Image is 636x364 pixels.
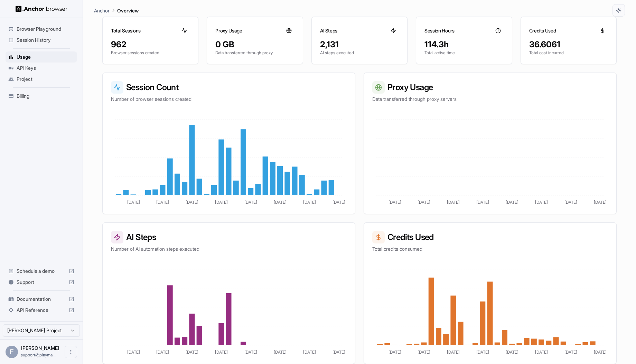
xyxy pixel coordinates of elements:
[6,266,77,277] div: Schedule a demo
[424,39,503,50] div: 114.3h
[506,349,518,355] tspan: [DATE]
[506,200,518,205] tspan: [DATE]
[127,200,140,205] tspan: [DATE]
[564,349,577,355] tspan: [DATE]
[111,27,141,34] h3: Total Sessions
[17,268,66,275] span: Schedule a demo
[529,39,608,50] div: 36.6061
[244,349,257,355] tspan: [DATE]
[111,96,347,103] p: Number of browser sessions created
[17,37,74,44] span: Session History
[117,7,139,14] p: Overview
[6,51,77,63] div: Usage
[6,23,77,35] div: Browser Playground
[424,27,454,34] h3: Session Hours
[111,50,190,56] p: Browser sessions created
[594,349,607,355] tspan: [DATE]
[17,307,66,314] span: API Reference
[65,346,77,358] button: Open menu
[17,279,66,286] span: Support
[274,200,287,205] tspan: [DATE]
[424,50,503,56] p: Total active time
[372,231,608,243] h3: Credits Used
[156,200,169,205] tspan: [DATE]
[529,50,608,56] p: Total cost incurred
[333,200,345,205] tspan: [DATE]
[111,246,347,252] p: Number of AI automation steps executed
[476,200,489,205] tspan: [DATE]
[21,345,59,351] span: Edward Sun
[6,90,77,102] div: Billing
[389,200,401,205] tspan: [DATE]
[186,349,198,355] tspan: [DATE]
[215,50,294,56] p: Data transferred through proxy
[320,50,399,56] p: AI steps executed
[274,349,287,355] tspan: [DATE]
[6,63,77,74] div: API Keys
[17,76,74,83] span: Project
[215,39,294,50] div: 0 GB
[17,26,74,32] span: Browser Playground
[215,349,228,355] tspan: [DATE]
[333,349,345,355] tspan: [DATE]
[215,200,228,205] tspan: [DATE]
[186,200,198,205] tspan: [DATE]
[17,93,74,99] span: Billing
[372,81,608,94] h3: Proxy Usage
[6,305,77,316] div: API Reference
[17,54,74,60] span: Usage
[156,349,169,355] tspan: [DATE]
[476,349,489,355] tspan: [DATE]
[594,200,607,205] tspan: [DATE]
[564,200,577,205] tspan: [DATE]
[17,65,74,71] span: API Keys
[111,81,347,94] h3: Session Count
[320,27,337,34] h3: AI Steps
[215,27,242,34] h3: Proxy Usage
[16,6,67,12] img: Anchor Logo
[244,200,257,205] tspan: [DATE]
[21,352,56,357] span: support@playmatic.ai
[535,349,548,355] tspan: [DATE]
[372,96,608,103] p: Data transferred through proxy servers
[320,39,399,50] div: 2,131
[303,200,316,205] tspan: [DATE]
[529,27,556,34] h3: Credits Used
[6,294,77,305] div: Documentation
[303,349,316,355] tspan: [DATE]
[6,35,77,46] div: Session History
[17,296,66,303] span: Documentation
[372,246,608,252] p: Total credits consumed
[111,39,190,50] div: 962
[6,74,77,85] div: Project
[389,349,401,355] tspan: [DATE]
[447,349,460,355] tspan: [DATE]
[111,231,347,243] h3: AI Steps
[94,7,139,14] nav: breadcrumb
[6,277,77,288] div: Support
[94,7,110,14] p: Anchor
[418,349,430,355] tspan: [DATE]
[447,200,460,205] tspan: [DATE]
[535,200,548,205] tspan: [DATE]
[418,200,430,205] tspan: [DATE]
[127,349,140,355] tspan: [DATE]
[6,346,18,358] div: E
